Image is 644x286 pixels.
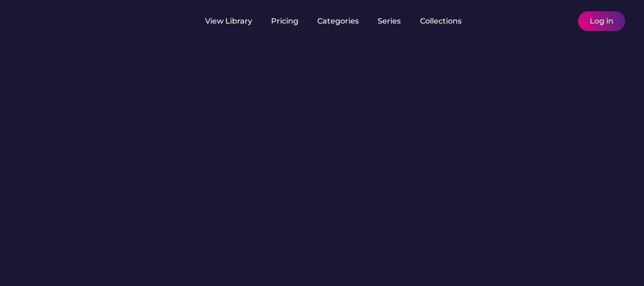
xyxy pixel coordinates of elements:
[271,16,298,26] div: Pricing
[557,16,569,27] img: yH5BAEAAAAALAAAAAABAAEAAAIBRAA7
[108,16,120,27] img: yH5BAEAAAAALAAAAAABAAEAAAIBRAA7
[590,16,613,26] div: Log in
[205,16,252,26] div: View Library
[317,5,330,14] div: fvck
[420,16,462,26] div: Collections
[541,16,553,27] img: yH5BAEAAAAALAAAAAABAAEAAAIBRAA7
[19,10,93,30] img: yH5BAEAAAAALAAAAAABAAEAAAIBRAA7
[317,16,359,26] div: Categories
[378,16,401,26] div: Series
